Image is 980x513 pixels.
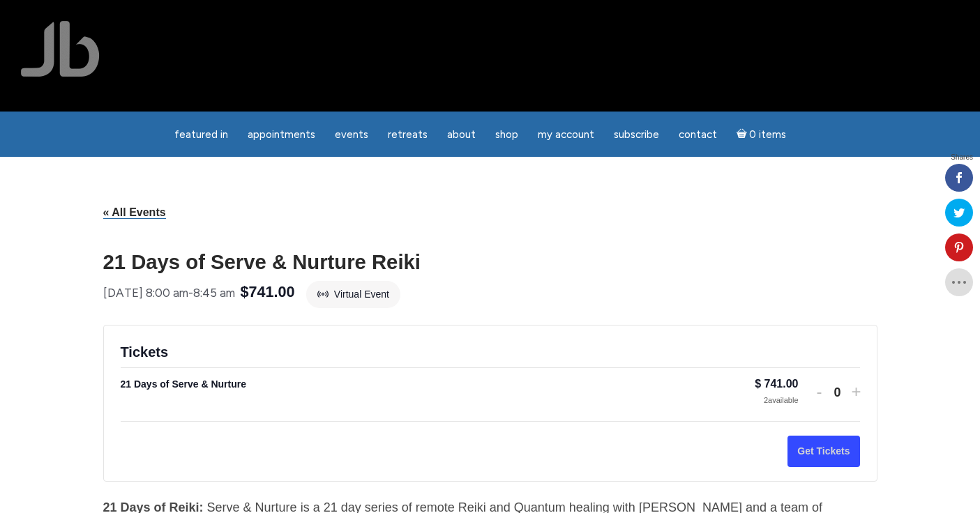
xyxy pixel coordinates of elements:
[538,128,594,141] span: My Account
[166,121,236,148] a: featured in
[495,128,518,141] span: Shop
[103,282,235,304] div: -
[670,121,725,148] a: Contact
[679,128,717,141] span: Contact
[121,342,860,362] h2: Tickets
[755,378,761,390] span: $
[103,286,188,300] span: [DATE] 8:00 am
[951,154,973,161] span: Shares
[529,121,603,148] a: My Account
[764,396,768,404] span: 2
[174,128,228,141] span: featured in
[379,121,436,148] a: Retreats
[755,395,798,406] div: available
[103,206,166,219] a: « All Events
[487,121,527,148] a: Shop
[21,21,100,77] img: Jamie Butler. The Everyday Medium
[248,128,315,141] span: Appointments
[335,128,368,141] span: Events
[728,120,795,148] a: Cart0 items
[439,121,484,148] a: About
[326,121,377,148] a: Events
[103,252,877,272] h1: 21 Days of Serve & Nurture Reiki
[737,128,750,141] i: Cart
[121,376,755,392] div: 21 Days of Serve & Nurture
[388,128,428,141] span: Retreats
[749,130,786,140] span: 0 items
[852,382,860,401] button: +
[241,280,295,305] span: $741.00
[815,382,824,401] button: -
[764,378,799,390] span: 741.00
[239,121,324,148] a: Appointments
[193,286,235,300] span: 8:45 am
[447,128,476,141] span: About
[306,281,400,308] div: Virtual Event
[787,436,859,467] button: Get Tickets
[605,121,668,148] a: Subscribe
[614,128,659,141] span: Subscribe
